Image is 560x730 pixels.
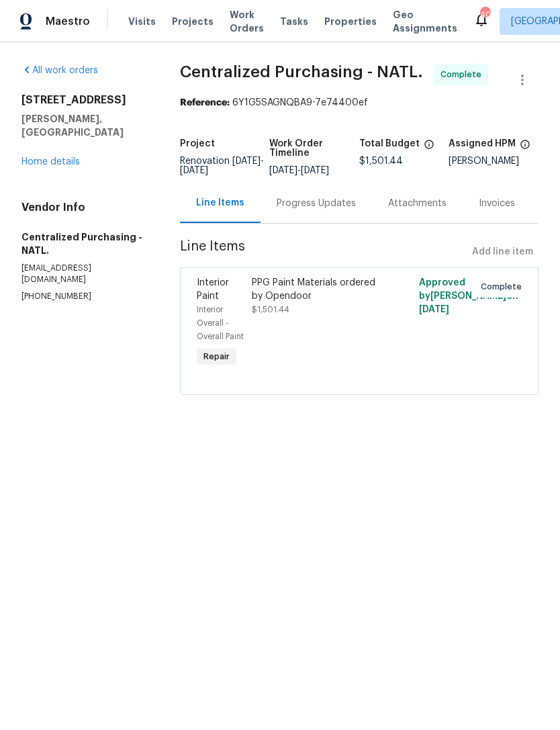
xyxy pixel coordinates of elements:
span: - [269,166,329,175]
span: [DATE] [232,156,261,166]
span: The total cost of line items that have been proposed by Opendoor. This sum includes line items th... [424,139,434,156]
h5: [PERSON_NAME], [GEOGRAPHIC_DATA] [21,112,148,139]
span: Centralized Purchasing - NATL. [180,64,423,80]
span: Interior Overall - Overall Paint [197,306,244,340]
h5: Total Budget [359,139,420,148]
span: $1,501.44 [252,306,289,314]
span: Interior Paint [197,278,229,301]
div: Invoices [479,197,515,210]
b: Reference: [180,98,230,107]
div: 6Y1G5SAGNQBA9-7e74400ef [180,96,539,109]
div: [PERSON_NAME] [449,156,539,166]
div: Progress Updates [277,197,356,210]
h2: [STREET_ADDRESS] [21,93,148,107]
span: Renovation [180,156,264,175]
span: - [180,156,264,175]
p: [PHONE_NUMBER] [21,291,148,302]
h5: Assigned HPM [449,139,516,148]
span: [DATE] [180,166,208,175]
div: 40 [480,8,489,21]
div: Line Items [196,196,244,210]
a: All work orders [21,66,98,75]
p: [EMAIL_ADDRESS][DOMAIN_NAME] [21,263,148,285]
span: [DATE] [301,166,329,175]
span: Tasks [280,17,308,26]
h4: Vendor Info [21,201,148,214]
span: Work Orders [230,8,264,35]
span: Approved by [PERSON_NAME] on [419,278,518,314]
span: Projects [172,15,214,28]
span: [DATE] [419,305,449,314]
h5: Work Order Timeline [269,139,359,158]
span: The hpm assigned to this work order. [520,139,530,156]
span: Line Items [180,240,467,265]
span: Maestro [46,15,90,28]
span: Properties [324,15,377,28]
span: Complete [440,68,487,81]
span: Repair [198,350,235,363]
span: $1,501.44 [359,156,403,166]
h5: Centralized Purchasing - NATL. [21,230,148,257]
span: Geo Assignments [393,8,457,35]
span: [DATE] [269,166,297,175]
div: PPG Paint Materials ordered by Opendoor [252,276,383,303]
span: Complete [481,280,527,293]
div: Attachments [388,197,447,210]
span: Visits [128,15,156,28]
a: Home details [21,157,80,167]
h5: Project [180,139,215,148]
